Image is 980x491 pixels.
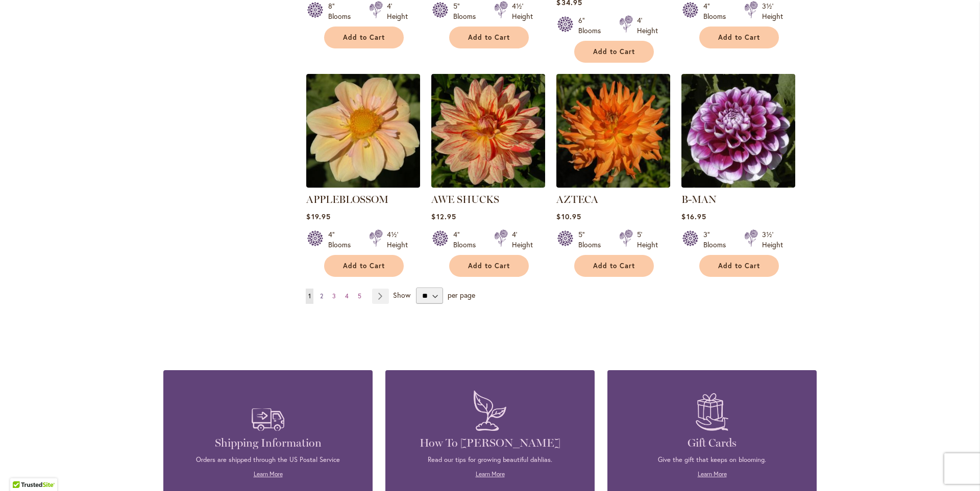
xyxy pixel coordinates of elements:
span: $12.95 [431,212,456,221]
button: Add to Cart [699,27,779,48]
a: APPLEBLOSSOM [306,180,420,190]
span: Add to Cart [718,33,760,42]
a: APPLEBLOSSOM [306,193,388,205]
span: 2 [320,292,323,300]
span: Add to Cart [468,262,510,270]
a: 4 [342,289,351,304]
div: 4' Height [387,1,408,21]
a: AZTECA [556,193,598,205]
a: 2 [317,289,326,304]
button: Add to Cart [324,255,404,277]
a: 3 [330,289,338,304]
div: 3½' Height [762,229,783,250]
div: 3½' Height [762,1,783,21]
img: AZTECA [556,74,670,188]
button: Add to Cart [324,27,404,48]
h4: How To [PERSON_NAME] [401,436,579,450]
p: Orders are shipped through the US Postal Service [179,455,357,464]
button: Add to Cart [449,255,529,277]
div: 6" Blooms [578,15,607,36]
span: Show [393,290,410,300]
button: Add to Cart [574,255,654,277]
a: B-MAN [681,180,795,190]
span: 5 [358,292,361,300]
div: 4" Blooms [703,1,732,21]
img: AWE SHUCKS [431,74,545,188]
span: Add to Cart [468,33,510,42]
div: 4' Height [512,229,533,250]
button: Add to Cart [574,41,654,63]
div: 3" Blooms [703,229,732,250]
a: Learn More [476,470,505,478]
h4: Gift Cards [623,436,801,450]
div: 5' Height [637,229,658,250]
button: Add to Cart [449,27,529,48]
iframe: Launch Accessibility Center [8,455,36,483]
span: Add to Cart [718,262,760,270]
a: Learn More [254,470,283,478]
p: Read our tips for growing beautiful dahlias. [401,455,579,464]
a: AWE SHUCKS [431,180,545,190]
span: $10.95 [556,212,581,221]
div: 8" Blooms [328,1,357,21]
span: Add to Cart [343,33,385,42]
span: per page [448,290,475,300]
a: Learn More [698,470,727,478]
a: AZTECA [556,180,670,190]
div: 5" Blooms [453,1,482,21]
span: $19.95 [306,212,330,221]
button: Add to Cart [699,255,779,277]
a: AWE SHUCKS [431,193,499,205]
div: 4½' Height [387,229,408,250]
div: 4½' Height [512,1,533,21]
span: $16.95 [681,212,706,221]
p: Give the gift that keeps on blooming. [623,455,801,464]
span: 3 [332,292,336,300]
span: 4 [345,292,349,300]
span: Add to Cart [593,47,635,56]
img: APPLEBLOSSOM [306,74,420,188]
h4: Shipping Information [179,436,357,450]
span: Add to Cart [343,262,385,270]
img: B-MAN [681,74,795,188]
span: 1 [308,292,311,300]
div: 4' Height [637,15,658,36]
a: 5 [355,289,364,304]
div: 4" Blooms [328,229,357,250]
div: 4" Blooms [453,229,482,250]
span: Add to Cart [593,262,635,270]
a: B-MAN [681,193,717,205]
div: 5" Blooms [578,229,607,250]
